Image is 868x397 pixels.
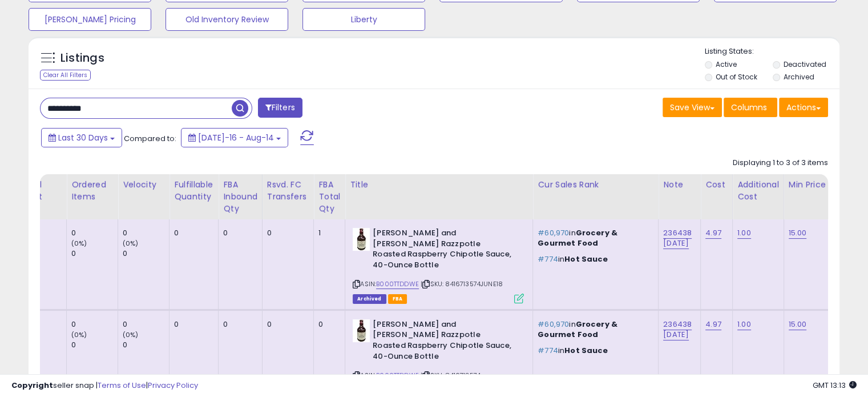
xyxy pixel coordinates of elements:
[198,132,274,143] span: [DATE]-16 - Aug-14
[353,228,524,302] div: ASIN:
[123,340,169,350] div: 0
[41,128,122,147] button: Last 30 Days
[564,254,608,264] span: Hot Sauce
[663,227,692,249] a: 236438 [DATE]
[71,179,113,203] div: Ordered Items
[20,248,66,259] div: 0
[538,227,617,248] span: Grocery & Gourmet Food
[318,319,336,330] div: 0
[538,319,569,330] span: #60,970
[538,254,558,264] span: #774
[783,59,826,69] label: Deactivated
[20,179,62,203] div: Total Profit
[11,380,198,391] div: seller snap | |
[538,179,653,191] div: Cur Sales Rank
[373,228,511,273] b: [PERSON_NAME] and [PERSON_NAME] Razzpotle Roasted Raspberry Chipotle Sauce, 40-Ounce Bottle
[663,98,722,117] button: Save View
[223,319,253,330] div: 0
[538,228,649,248] p: in
[388,294,407,304] span: FBA
[20,340,66,350] div: 0
[813,380,857,391] span: 2025-09-15 13:13 GMT
[350,179,528,191] div: Title
[71,330,87,339] small: (0%)
[733,158,828,169] div: Displaying 1 to 3 of 3 items
[353,319,370,342] img: 41rcsR+dkAL._SL40_.jpg
[564,345,608,356] span: Hot Sauce
[353,228,370,251] img: 41rcsR+dkAL._SL40_.jpg
[40,70,91,81] div: Clear All Filters
[123,330,139,339] small: (0%)
[71,319,118,330] div: 0
[716,59,737,69] label: Active
[71,340,118,350] div: 0
[731,102,767,113] span: Columns
[716,72,757,82] label: Out of Stock
[705,46,839,57] p: Listing States:
[223,179,257,215] div: FBA inbound Qty
[789,319,807,330] a: 15.00
[71,239,87,248] small: (0%)
[302,8,425,31] button: Liberty
[20,319,66,330] div: 0
[174,228,209,238] div: 0
[376,279,419,289] a: B000TTDDWE
[20,228,66,238] div: 0
[538,319,617,340] span: Grocery & Gourmet Food
[71,248,118,259] div: 0
[737,179,779,203] div: Additional Cost
[705,179,728,191] div: Cost
[789,227,807,239] a: 15.00
[223,228,253,238] div: 0
[789,179,847,191] div: Min Price
[318,228,336,238] div: 1
[737,319,751,330] a: 1.00
[11,380,53,391] strong: Copyright
[705,227,721,239] a: 4.97
[123,239,139,248] small: (0%)
[267,319,305,330] div: 0
[538,254,649,264] p: in
[779,98,828,117] button: Actions
[267,228,305,238] div: 0
[663,319,692,340] a: 236438 [DATE]
[705,319,721,330] a: 4.97
[267,179,309,203] div: Rsvd. FC Transfers
[258,98,302,118] button: Filters
[353,294,386,304] span: Listings that have been deleted from Seller Central
[783,72,814,82] label: Archived
[538,346,649,356] p: in
[123,228,169,238] div: 0
[174,319,209,330] div: 0
[318,179,340,215] div: FBA Total Qty
[538,319,649,340] p: in
[124,133,176,144] span: Compared to:
[98,380,146,391] a: Terms of Use
[123,179,164,191] div: Velocity
[165,8,288,31] button: Old Inventory Review
[71,228,118,238] div: 0
[123,319,169,330] div: 0
[60,50,104,66] h5: Listings
[538,227,569,238] span: #60,970
[174,179,213,203] div: Fulfillable Quantity
[421,279,503,288] span: | SKU: 8416713574JUNE18
[724,98,777,117] button: Columns
[123,248,169,259] div: 0
[373,319,511,364] b: [PERSON_NAME] and [PERSON_NAME] Razzpotle Roasted Raspberry Chipotle Sauce, 40-Ounce Bottle
[58,132,108,143] span: Last 30 Days
[148,380,198,391] a: Privacy Policy
[29,8,151,31] button: [PERSON_NAME] Pricing
[737,227,751,239] a: 1.00
[663,179,696,191] div: Note
[181,128,288,147] button: [DATE]-16 - Aug-14
[538,345,558,356] span: #774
